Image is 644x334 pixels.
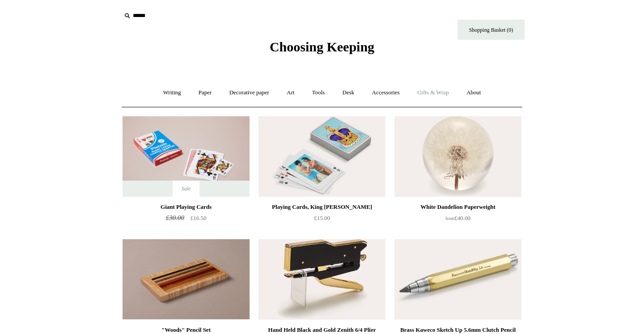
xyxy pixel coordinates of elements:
span: from [445,216,454,221]
a: Decorative paper [221,81,277,105]
img: "Woods" Pencil Set [123,239,250,320]
a: Writing [155,81,189,105]
a: About [458,81,489,105]
a: Choosing Keeping [270,47,374,53]
a: Giant Playing Cards £30.00 £16.50 [123,202,250,238]
div: White Dandelion Paperweight [397,202,519,212]
span: £16.50 [191,215,207,221]
a: Playing Cards, King [PERSON_NAME] £15.00 [258,202,386,238]
a: Accessories [364,81,408,105]
a: Hand Held Black and Gold Zenith 6/4 Plier Stapler Hand Held Black and Gold Zenith 6/4 Plier Stapler [258,239,386,320]
a: Tools [304,81,333,105]
span: Choosing Keeping [270,39,374,54]
a: Desk [335,81,363,105]
a: Brass Kaweco Sketch Up 5.6mm Clutch Pencil Brass Kaweco Sketch Up 5.6mm Clutch Pencil [394,239,521,320]
div: Giant Playing Cards [125,202,247,212]
img: Giant Playing Cards [123,116,250,197]
a: Giant Playing Cards Giant Playing Cards Sale [123,116,250,197]
img: Hand Held Black and Gold Zenith 6/4 Plier Stapler [258,239,386,320]
img: Playing Cards, King Charles III [258,116,386,197]
a: Gifts & Wrap [409,81,457,105]
a: Playing Cards, King Charles III Playing Cards, King Charles III [258,116,386,197]
span: £30.00 [166,214,184,221]
div: Playing Cards, King [PERSON_NAME] [261,202,383,212]
a: White Dandelion Paperweight from£40.00 [394,202,521,238]
a: Art [279,81,302,105]
a: White Dandelion Paperweight White Dandelion Paperweight [394,116,521,197]
span: £15.00 [314,215,330,221]
a: Shopping Basket (0) [458,20,525,40]
span: Sale [173,181,200,197]
img: White Dandelion Paperweight [394,116,521,197]
img: Brass Kaweco Sketch Up 5.6mm Clutch Pencil [394,239,521,320]
span: £40.00 [445,215,470,221]
a: "Woods" Pencil Set "Woods" Pencil Set [123,239,250,320]
a: Paper [191,81,220,105]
